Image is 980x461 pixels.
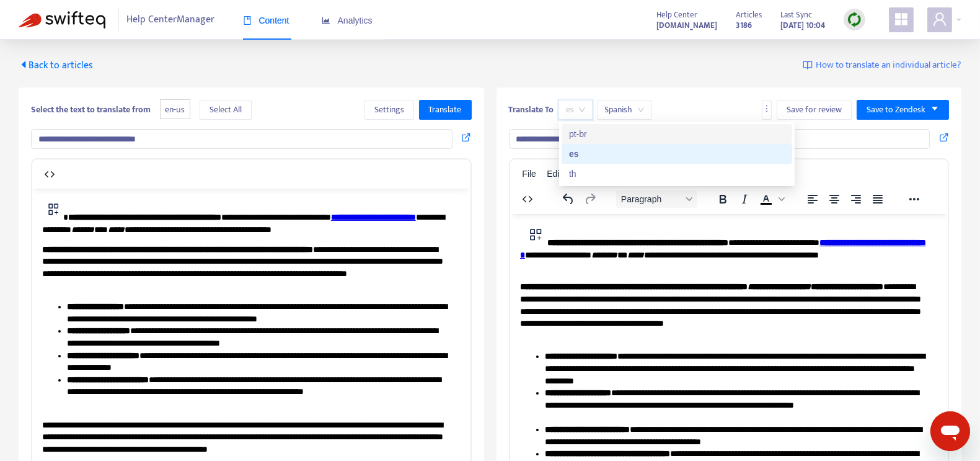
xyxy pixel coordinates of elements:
a: How to translate an individual article? [803,58,961,73]
img: sync.dc5367851b00ba804db3.png [847,12,862,27]
span: Select All [210,103,242,117]
span: Translate [429,103,462,117]
span: Last Sync [780,8,812,22]
button: Align right [845,190,866,208]
span: Edit [547,169,562,179]
span: Spanish [605,101,644,119]
a: [DOMAIN_NAME] [656,18,717,32]
button: Undo [557,190,578,208]
div: Text color Black [755,190,786,208]
span: Content [243,16,289,25]
span: more [762,104,771,113]
span: en-us [160,99,190,120]
button: Justify [867,190,888,208]
div: pt-br [569,127,785,141]
span: Settings [374,103,404,117]
strong: [DATE] 10:04 [780,19,825,32]
span: caret-left [19,60,29,69]
span: es [566,101,585,119]
b: Select the text to translate from [31,102,151,117]
button: Save for review [777,100,852,120]
button: more [762,100,772,120]
button: Select All [200,100,252,120]
button: Reveal or hide additional toolbar items [903,190,924,208]
span: book [243,16,252,25]
button: Redo [579,190,600,208]
span: Save for review [787,103,842,117]
div: es [569,147,785,161]
span: Help Center [656,8,697,22]
img: image-link [803,60,813,70]
span: appstore [894,12,909,27]
b: Translate To [509,102,554,117]
span: Help Center Manager [127,8,215,32]
button: Translate [419,100,472,120]
button: Bold [712,190,733,208]
span: area-chart [322,16,330,25]
span: File [522,169,536,179]
span: How to translate an individual article? [816,58,961,73]
button: Save to Zendeskcaret-down [857,100,949,120]
img: Swifteq [19,11,105,29]
button: Italic [733,190,754,208]
span: user [932,12,947,27]
button: Block Paragraph [616,190,696,208]
button: Settings [364,100,414,120]
span: caret-down [930,104,939,113]
div: th [562,164,792,184]
span: Articles [736,8,762,22]
span: Analytics [322,16,373,25]
strong: 3186 [736,19,752,32]
div: th [569,167,785,181]
iframe: Button to launch messaging window [930,411,970,451]
button: Align center [823,190,844,208]
span: Save to Zendesk [867,103,925,117]
span: Back to articles [19,57,93,74]
strong: [DOMAIN_NAME] [656,19,717,32]
div: es [562,144,792,164]
button: Align left [801,190,823,208]
div: pt-br [562,124,792,144]
span: Paragraph [620,194,681,204]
